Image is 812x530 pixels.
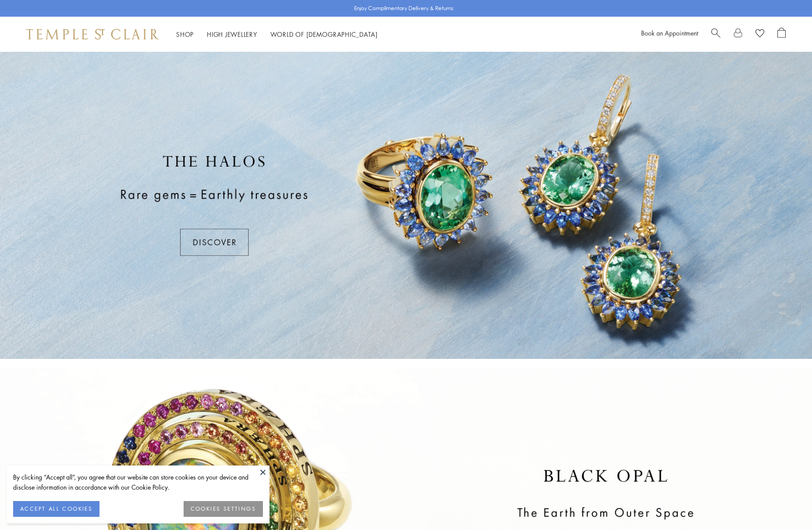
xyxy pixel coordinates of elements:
[176,30,194,39] a: ShopShop
[13,501,99,517] button: ACCEPT ALL COOKIES
[711,28,720,41] a: Search
[176,29,378,40] nav: Main navigation
[354,4,454,13] p: Enjoy Complimentary Delivery & Returns
[270,30,378,39] a: World of [DEMOGRAPHIC_DATA]World of [DEMOGRAPHIC_DATA]
[641,29,698,37] a: Book an Appointment
[207,30,257,39] a: High JewelleryHigh Jewellery
[184,501,263,517] button: COOKIES SETTINGS
[13,472,263,492] div: By clicking “Accept all”, you agree that our website can store cookies on your device and disclos...
[26,29,159,39] img: Temple St. Clair
[755,28,764,41] a: View Wishlist
[777,28,786,41] a: Open Shopping Bag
